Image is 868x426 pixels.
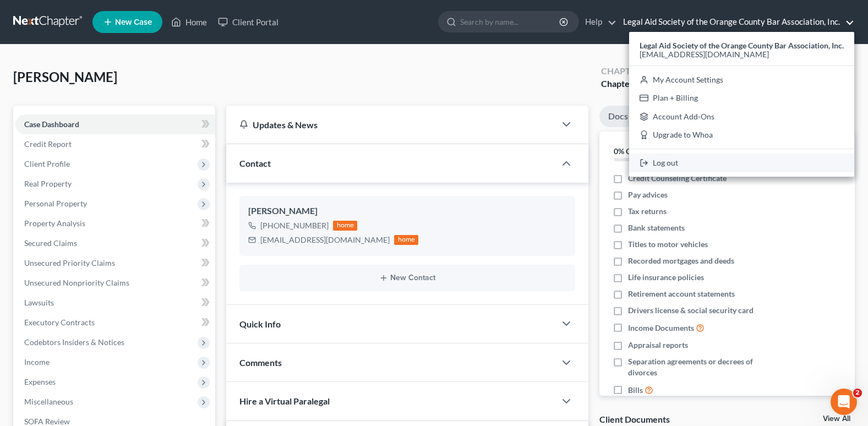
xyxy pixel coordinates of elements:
a: Credit Report [15,134,215,154]
a: View All [823,415,850,423]
span: Client Profile [24,159,70,168]
span: 2 [853,389,862,397]
span: [EMAIL_ADDRESS][DOMAIN_NAME] [640,50,769,59]
span: Case Dashboard [24,119,79,129]
div: Legal Aid Society of the Orange County Bar Association, Inc. [629,32,854,177]
span: Real Property [24,179,72,188]
span: Codebtors Insiders & Notices [24,337,124,347]
span: Titles to motor vehicles [628,239,708,250]
span: Pay advices [628,189,668,200]
div: home [333,221,357,231]
span: SOFA Review [24,417,70,426]
div: [PHONE_NUMBER] [260,220,329,231]
span: Personal Property [24,199,87,208]
a: Executory Contracts [15,313,215,332]
a: Upgrade to Whoa [629,126,854,145]
a: Secured Claims [15,233,215,253]
div: Chapter [601,65,641,78]
span: Retirement account statements [628,288,735,299]
a: Account Add-Ons [629,107,854,126]
a: Case Dashboard [15,114,215,134]
a: Plan + Billing [629,89,854,107]
span: Miscellaneous [24,397,73,406]
span: Life insurance policies [628,272,704,283]
span: Drivers license & social security card [628,305,754,316]
span: Property Analysis [24,219,85,228]
div: [PERSON_NAME] [248,205,566,218]
div: Chapter [601,78,641,90]
span: Tax returns [628,206,667,217]
a: Property Analysis [15,214,215,233]
span: Executory Contracts [24,318,95,327]
span: Credit Counseling Certificate [628,173,727,184]
span: Unsecured Priority Claims [24,258,115,267]
span: Expenses [24,377,56,386]
span: New Case [115,18,152,26]
span: Income [24,357,50,367]
a: My Account Settings [629,70,854,89]
div: Client Documents [599,413,670,425]
span: Comments [239,357,282,368]
a: Docs [599,106,637,127]
span: Unsecured Nonpriority Claims [24,278,129,287]
a: Unsecured Nonpriority Claims [15,273,215,293]
span: Contact [239,158,271,168]
a: Home [166,12,212,32]
input: Search by name... [460,12,561,32]
span: Income Documents [628,323,694,334]
span: [PERSON_NAME] [13,69,117,85]
span: Bank statements [628,222,685,233]
span: Recorded mortgages and deeds [628,255,734,266]
a: Log out [629,154,854,172]
span: Appraisal reports [628,340,688,351]
div: home [394,235,418,245]
a: Lawsuits [15,293,215,313]
div: [EMAIL_ADDRESS][DOMAIN_NAME] [260,234,390,245]
a: Unsecured Priority Claims [15,253,215,273]
span: Quick Info [239,319,281,329]
div: Updates & News [239,119,542,130]
strong: 0% Completed [614,146,663,156]
iframe: Intercom live chat [831,389,857,415]
span: Credit Report [24,139,72,149]
a: Client Portal [212,12,284,32]
a: Legal Aid Society of the Orange County Bar Association, Inc. [618,12,854,32]
a: Help [580,12,616,32]
span: Hire a Virtual Paralegal [239,396,330,406]
strong: Legal Aid Society of the Orange County Bar Association, Inc. [640,41,844,50]
button: New Contact [248,274,566,282]
span: Separation agreements or decrees of divorces [628,356,782,378]
span: Secured Claims [24,238,77,248]
span: Lawsuits [24,298,54,307]
span: Bills [628,385,643,396]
